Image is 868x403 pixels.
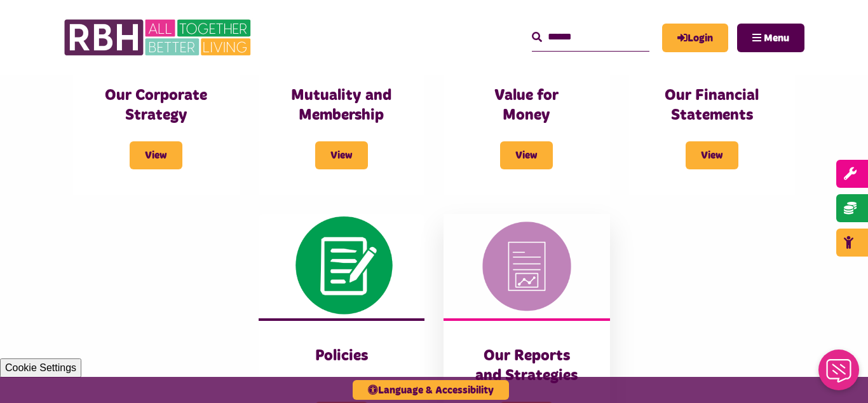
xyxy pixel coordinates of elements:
[811,346,868,403] iframe: Netcall Web Assistant for live chat
[654,86,770,125] h3: Our Financial Statements
[532,24,649,51] input: Search
[764,33,789,43] span: Menu
[284,346,400,366] h3: Policies
[353,380,509,400] button: Language & Accessibility
[469,346,585,386] h3: Our Reports and Strategies
[284,86,400,125] h3: Mutuality and Membership
[315,141,368,169] span: View
[686,141,738,169] span: View
[64,13,254,62] img: RBH
[130,141,182,169] span: View
[444,214,610,318] img: Reports
[98,86,214,125] h3: Our Corporate Strategy
[737,24,804,52] button: Navigation
[469,86,585,125] h3: Value for Money
[662,24,728,52] a: MyRBH
[500,141,553,169] span: View
[259,214,425,318] img: Pen Paper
